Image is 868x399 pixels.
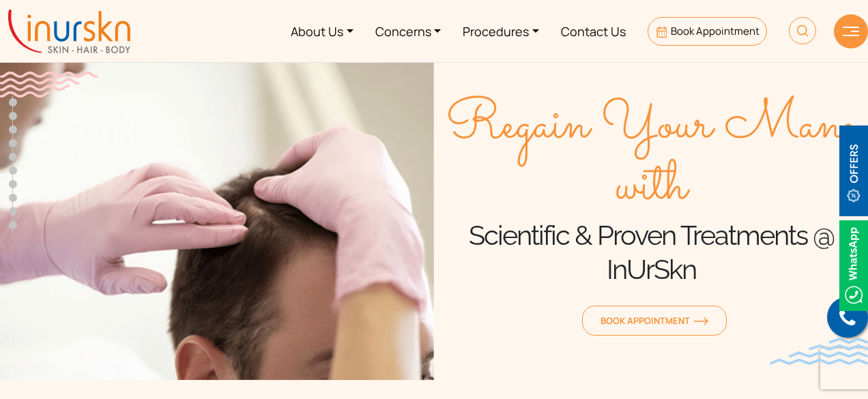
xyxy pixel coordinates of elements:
[452,5,550,57] a: Procedures
[843,27,859,36] img: hamLine.svg
[8,10,130,53] img: inurskn-logo
[839,220,868,311] img: Whatsappicon
[648,17,767,46] a: Book Appointment
[364,5,452,57] a: Concerns
[789,17,816,44] img: HeaderSearch
[582,306,727,336] a: Book Appointmentorange-arrow
[434,218,868,286] h1: Scientific & Proven Treatments @ InUrSkn
[671,24,759,38] span: Book Appointment
[839,125,868,216] img: offerBt
[601,314,708,327] span: Book Appointment
[550,5,637,57] a: Contact Us
[839,256,868,271] a: Whatsappicon
[280,5,364,57] a: About Us
[693,317,708,325] img: orange-arrow
[770,338,868,365] img: bluewave
[434,95,868,218] span: Regain Your Mane with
